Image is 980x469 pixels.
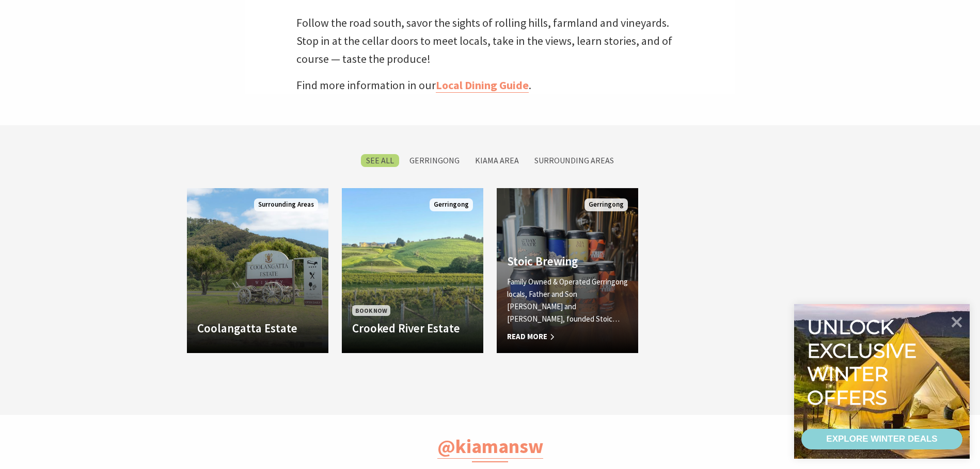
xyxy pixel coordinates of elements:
a: Book Now Crooked River Estate Gerringong [342,188,483,353]
span: Gerringong [584,198,628,211]
h4: Stoic Brewing [507,254,628,269]
p: Find more information in our . [296,76,684,94]
label: Gerringong [404,154,465,167]
a: EXPLORE WINTER DEALS [801,429,962,449]
a: Coolangatta Estate Surrounding Areas [187,188,328,353]
span: Surrounding Areas [254,198,318,211]
label: Surrounding Areas [529,154,619,167]
p: Family Owned & Operated Gerringong locals, Father and Son [PERSON_NAME] and [PERSON_NAME], founde... [507,276,628,325]
h4: Coolangatta Estate [197,321,318,336]
a: @kiamansw [437,434,543,459]
span: Read More [507,330,628,343]
div: EXPLORE WINTER DEALS [826,429,937,449]
span: Gerringong [430,198,473,211]
a: Local Dining Guide [436,78,529,93]
p: Follow the road south, savor the sights of rolling hills, farmland and vineyards. Stop in at the ... [296,14,684,69]
span: Book Now [352,305,390,316]
label: Kiama Area [470,154,524,167]
h4: Crooked River Estate [352,321,473,336]
label: SEE All [361,154,399,167]
div: Unlock exclusive winter offers [807,315,921,409]
a: Another Image Used Stoic Brewing Family Owned & Operated Gerringong locals, Father and Son [PERSO... [497,188,638,353]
